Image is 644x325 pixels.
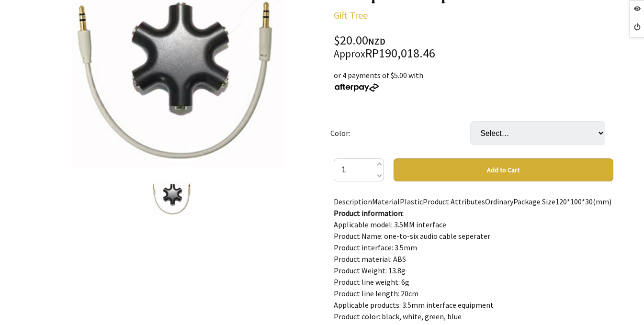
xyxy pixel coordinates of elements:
[334,34,613,60] div: $20.00 RP190,018.46
[334,69,613,92] div: or 4 payments of $5.00 with
[334,208,404,218] strong: Product information:
[334,207,613,322] p: Applicable model: 3.5MM interface Product Name: one-to-six audio cable seperater Product interfac...
[334,47,365,60] small: Approx
[368,36,385,47] span: NZD
[148,179,193,216] img: cell phone splitter
[334,83,380,92] img: Afterpay
[334,9,368,21] a: Gift Tree
[394,158,613,181] button: Add to Cart
[330,108,470,158] td: Color:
